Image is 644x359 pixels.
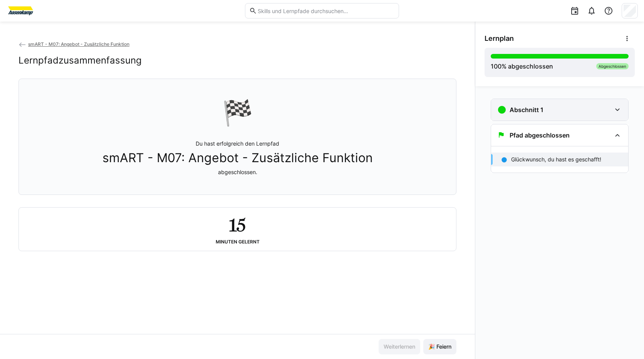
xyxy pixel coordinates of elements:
h2: Lernpfadzusammenfassung [18,55,142,66]
span: 100 [491,62,501,70]
button: 🎉 Feiern [423,339,456,354]
a: smART - M07: Angebot - Zusätzliche Funktion [18,41,129,47]
div: Abgeschlossen [596,63,629,69]
div: Minuten gelernt [216,239,260,245]
span: Lernplan [485,34,514,43]
p: Du hast erfolgreich den Lernpfad abgeschlossen. [102,140,373,176]
input: Skills und Lernpfade durchsuchen… [257,7,395,14]
h2: 15 [229,214,246,236]
span: Weiterlernen [382,343,416,351]
span: smART - M07: Angebot - Zusätzliche Funktion [28,41,129,47]
span: 🎉 Feiern [427,343,453,351]
span: smART - M07: Angebot - Zusätzliche Funktion [102,151,373,165]
p: Glückwunsch, du hast es geschafft! [511,156,601,163]
button: Weiterlernen [379,339,420,354]
h3: Abschnitt 1 [510,106,543,114]
div: % abgeschlossen [491,62,553,71]
div: 🏁 [222,97,253,127]
h3: Pfad abgeschlossen [510,131,570,139]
